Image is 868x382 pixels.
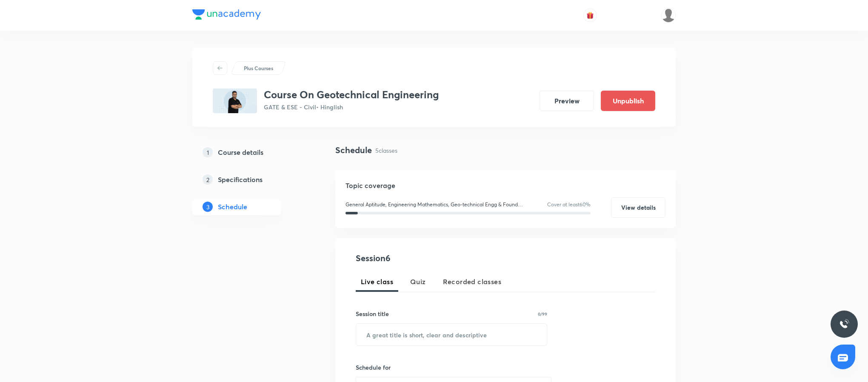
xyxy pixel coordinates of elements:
[540,91,594,111] button: Preview
[264,88,439,101] h3: Course On Geotechnical Engineering
[356,363,547,372] h6: Schedule for
[356,324,547,345] input: A great title is short, clear and descriptive
[601,91,655,111] button: Unpublish
[586,11,594,19] img: avatar
[218,174,263,185] h5: Specifications
[345,201,523,208] p: General Aptitude, Engineering Mathematics, Geo-technical Engg & Found. Engg
[192,9,261,22] a: Company Logo
[410,277,426,287] span: Quiz
[356,309,389,318] h6: Session title
[203,147,213,157] p: 1
[583,9,597,22] button: avatar
[192,144,308,161] a: 1Course details
[192,9,261,20] img: Company Logo
[345,180,665,191] h5: Topic coverage
[213,88,257,113] img: 32EA28E1-813D-4253-94D1-ED5B66B9FDCB_plus.png
[244,64,273,72] p: Plus Courses
[443,277,501,287] span: Recorded classes
[218,202,247,212] h5: Schedule
[335,144,372,157] h4: Schedule
[192,171,308,188] a: 2Specifications
[264,103,439,111] p: GATE & ESE - Civil • Hinglish
[361,277,393,287] span: Live class
[203,202,213,212] p: 3
[203,174,213,185] p: 2
[547,201,591,208] p: Cover at least 60 %
[839,319,849,329] img: ttu
[611,197,665,218] button: View details
[218,147,263,157] h5: Course details
[538,312,547,316] p: 0/99
[356,252,511,265] h4: Session 6
[661,8,676,23] img: Rajalakshmi
[375,146,397,155] p: 5 classes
